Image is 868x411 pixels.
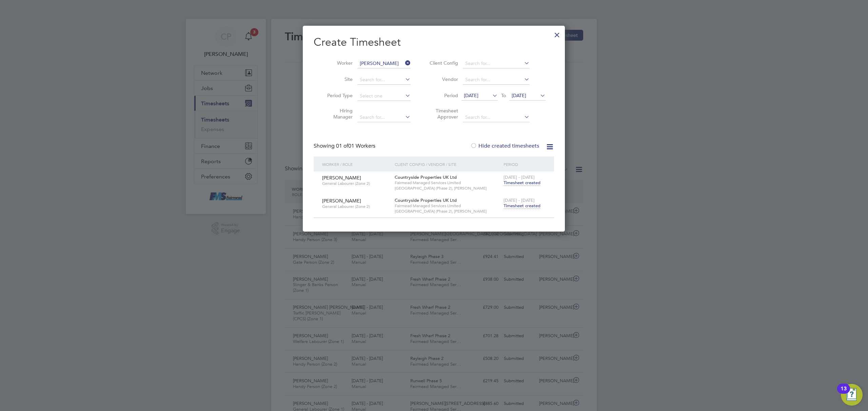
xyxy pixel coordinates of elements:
button: Open Resource Center, 13 new notifications [841,384,863,406]
input: Select one [357,91,411,101]
label: Worker [322,60,353,66]
span: Countryside Properties UK Ltd [395,197,457,203]
label: Timesheet Approver [428,108,458,120]
span: [GEOGRAPHIC_DATA] (Phase 2), [PERSON_NAME] [395,209,500,214]
span: Countryside Properties UK Ltd [395,174,457,180]
label: Hiring Manager [322,108,353,120]
div: Period [502,156,547,172]
span: General Labourer (Zone 2) [322,181,390,186]
span: [PERSON_NAME] [322,198,361,204]
span: [DATE] - [DATE] [504,197,535,203]
div: 13 [841,389,847,397]
label: Hide created timesheets [470,143,539,149]
span: [DATE] [512,92,526,99]
span: Fairmead Managed Services Limited [395,203,500,209]
label: Client Config [428,60,458,66]
label: Period Type [322,92,353,99]
label: Site [322,76,353,82]
input: Search for... [463,75,530,85]
h2: Create Timesheet [314,35,554,49]
span: Timesheet created [504,203,540,209]
span: [DATE] - [DATE] [504,174,535,180]
span: Fairmead Managed Services Limited [395,180,500,186]
label: Period [428,92,458,99]
div: Showing [314,143,377,150]
input: Search for... [463,59,530,68]
span: Timesheet created [504,180,540,186]
span: General Labourer (Zone 2) [322,204,390,209]
span: [DATE] [464,92,478,99]
span: [PERSON_NAME] [322,175,361,181]
span: To [499,91,508,100]
span: 01 of [336,143,348,149]
input: Search for... [357,59,411,68]
label: Vendor [428,76,458,82]
input: Search for... [463,113,530,122]
input: Search for... [357,113,411,122]
span: 01 Workers [336,143,375,149]
div: Client Config / Vendor / Site [393,156,502,172]
input: Search for... [357,75,411,85]
div: Worker / Role [320,156,393,172]
span: [GEOGRAPHIC_DATA] (Phase 2), [PERSON_NAME] [395,186,500,191]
